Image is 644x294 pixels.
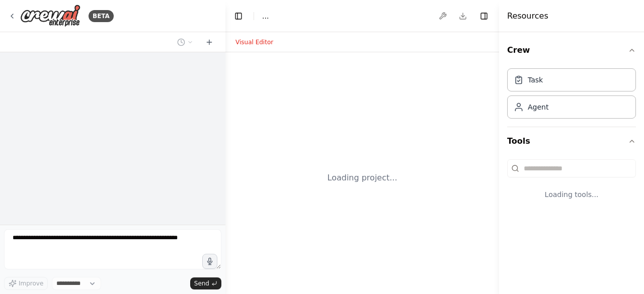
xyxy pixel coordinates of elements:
button: Switch to previous chat [173,36,197,48]
div: Loading tools... [507,181,636,208]
span: Improve [19,279,43,287]
div: Task [528,75,543,85]
button: Hide right sidebar [477,9,491,23]
button: Send [190,277,221,289]
button: Crew [507,36,636,64]
button: Visual Editor [229,36,279,48]
img: Logo [20,5,80,27]
button: Improve [4,277,48,290]
div: Loading project... [328,172,397,184]
button: Tools [507,127,636,155]
div: Agent [528,102,548,112]
span: Send [194,279,209,287]
h4: Resources [507,10,548,22]
div: BETA [89,10,114,22]
button: Hide left sidebar [231,9,246,23]
nav: breadcrumb [262,11,269,21]
button: Click to speak your automation idea [202,254,217,269]
div: Tools [507,155,636,216]
span: ... [262,11,269,21]
div: Crew [507,64,636,127]
button: Start a new chat [201,36,217,48]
